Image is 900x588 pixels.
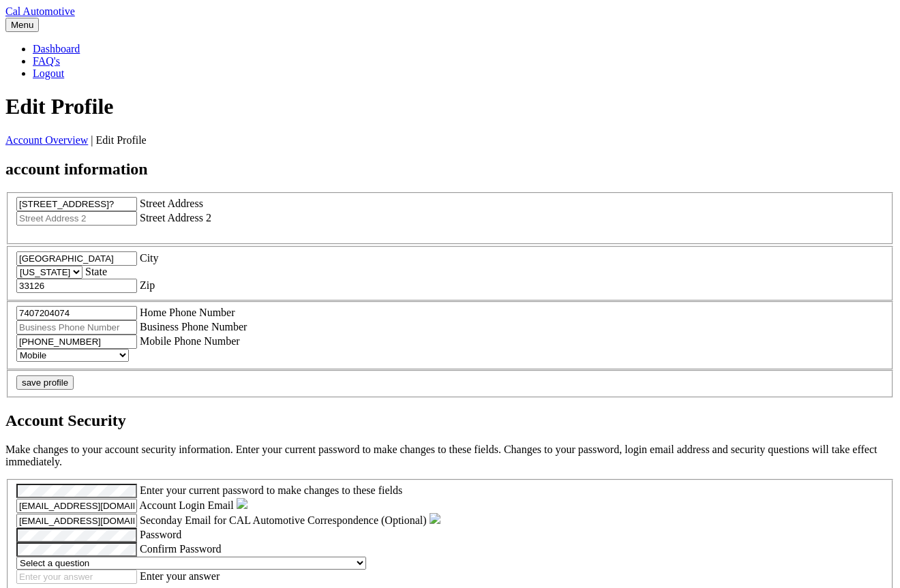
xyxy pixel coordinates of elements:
[5,5,75,17] a: Cal Automotive
[33,67,64,79] a: Logout
[16,197,137,211] input: Street Address 2
[5,160,895,179] h2: account information
[430,513,440,524] img: tooltip.svg
[16,211,137,226] input: Street Address 2
[140,335,240,347] label: Mobile Phone Number
[140,570,220,582] label: Enter your answer
[140,252,159,264] label: City
[16,570,137,584] input: Enter your answer
[16,279,137,293] input: Zip
[16,514,137,528] input: Seconday Email for CAL Automotive Correspondence (Optional)
[139,499,234,511] label: Account Login Email
[33,43,80,55] a: Dashboard
[5,134,88,146] a: Account Overview
[237,498,247,509] img: tooltip.svg
[140,321,247,332] label: Business Phone Number
[140,212,211,223] label: Street Address 2
[16,375,74,390] button: save profile
[33,55,60,67] a: FAQ's
[85,266,107,277] label: State
[140,529,181,540] label: Password
[140,279,155,291] label: Zip
[140,514,427,526] label: Seconday Email for CAL Automotive Correspondence (Optional)
[96,134,147,146] span: Edit Profile
[16,320,137,335] input: Business Phone Number
[140,543,222,555] label: Confirm Password
[5,18,39,32] button: Menu
[140,198,203,209] label: Street Address
[140,484,402,496] label: Enter your current password to make changes to these fields
[140,307,235,318] label: Home Phone Number
[16,306,137,320] input: Home Phone Number
[16,251,137,266] input: City
[5,94,114,119] span: Edit Profile
[91,134,93,146] span: |
[5,444,895,468] p: Make changes to your account security information. Enter your current password to make changes to...
[11,20,33,30] span: Menu
[16,335,137,349] input: Mobile Phone Number
[5,412,895,430] h2: Account Security
[16,499,137,513] input: Account Login Email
